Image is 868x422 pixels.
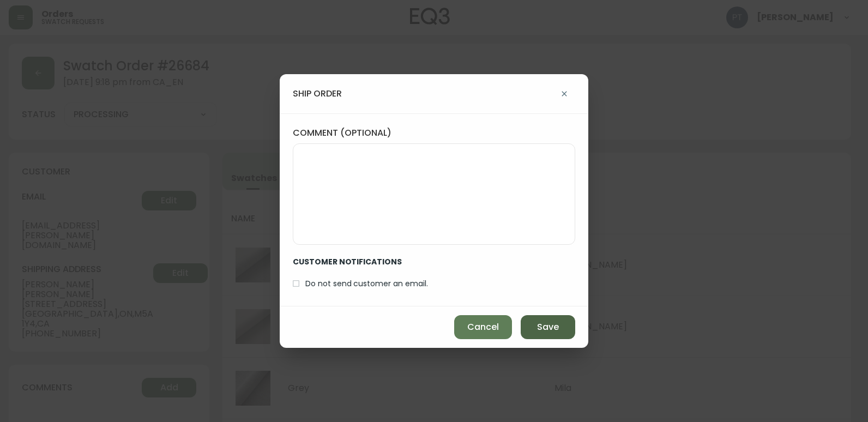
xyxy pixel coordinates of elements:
[293,245,437,274] label: CUSTOMER NOTIFICATIONS
[521,315,575,339] button: Save
[305,278,428,290] span: Do not send customer an email.
[537,321,559,333] span: Save
[293,88,342,100] h4: ship order
[454,315,512,339] button: Cancel
[467,321,499,333] span: Cancel
[293,127,575,139] label: comment (optional)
